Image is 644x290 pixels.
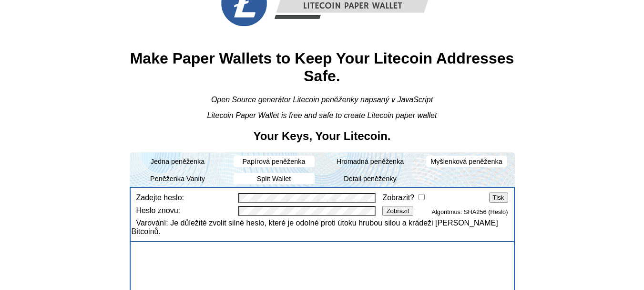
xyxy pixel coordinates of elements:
[132,206,236,215] span: Heslo znovu:
[132,193,236,202] span: Zadejte heslo:
[130,153,226,170] li: Jedna peněženka
[234,173,315,184] li: Split Wallet
[382,206,413,216] input: Zobrazit
[130,129,515,143] h2: Your Keys, Your Litecoin.
[322,170,419,187] li: Detail peněženky
[382,193,414,202] label: Zobrazit?
[130,96,515,104] div: Open Source generátor Litecoin peněženky napsaný v JavaScript
[130,111,515,120] div: Litecoin Paper Wallet is free and safe to create Litecoin paper wallet
[132,219,498,236] span: Varování: Je důležité zvolit silné heslo, které je odolné proti útoku hrubou silou a krádeži [PER...
[130,170,226,187] li: Peněženka Vanity
[322,153,419,170] li: Hromadná peněženka
[234,156,315,167] li: Papírová peněženka
[130,50,515,85] h1: Make Paper Wallets to Keep Your Litecoin Addresses Safe.
[426,156,507,167] li: Myšlenková peněženka
[489,193,508,203] input: Tisk
[427,206,512,218] span: Algoritmus: SHA256 (Heslo)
